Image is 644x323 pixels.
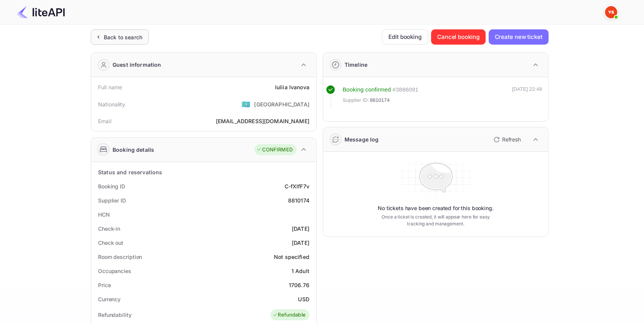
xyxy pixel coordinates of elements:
[345,61,367,69] div: Timeline
[343,96,369,104] span: Supplier ID:
[274,253,309,261] div: Not specified
[502,135,521,143] p: Refresh
[256,146,293,154] div: CONFIRMED
[512,85,542,108] div: [DATE] 22:48
[98,239,123,247] div: Check out
[275,83,309,91] div: Iuliia Ivanova
[375,214,496,227] p: Once a ticket is created, it will appear here for easy tracking and management.
[98,295,121,303] div: Currency
[370,96,390,104] span: 8810174
[378,204,494,212] p: No tickets have been created for this booking.
[98,182,125,190] div: Booking ID
[489,133,524,146] button: Refresh
[285,182,309,190] div: C-fXlfF7v
[98,168,162,176] div: Status and reservations
[605,6,617,18] img: Yandex Support
[98,100,126,108] div: Nationality
[431,29,486,45] button: Cancel booking
[98,267,131,275] div: Occupancies
[291,267,309,275] div: 1 Adult
[98,196,126,204] div: Supplier ID
[98,211,110,219] div: HCN
[292,225,309,233] div: [DATE]
[241,97,250,111] span: United States
[382,29,428,45] button: Edit booking
[98,117,111,125] div: Email
[272,311,306,319] div: Refundable
[98,253,142,261] div: Room description
[292,239,309,247] div: [DATE]
[113,61,161,69] div: Guest information
[98,281,111,289] div: Price
[298,295,309,303] div: USD
[254,100,309,108] div: [GEOGRAPHIC_DATA]
[489,29,549,45] button: Create new ticket
[104,33,142,41] div: Back to search
[289,281,309,289] div: 1706.76
[216,117,309,125] div: [EMAIL_ADDRESS][DOMAIN_NAME]
[345,135,379,143] div: Message log
[98,83,122,91] div: Full name
[343,85,391,94] div: Booking confirmed
[113,146,154,154] div: Booking details
[17,6,65,18] img: LiteAPI Logo
[393,85,419,94] div: # 3886091
[98,225,120,233] div: Check-in
[288,196,309,204] div: 8810174
[98,311,132,319] div: Refundability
